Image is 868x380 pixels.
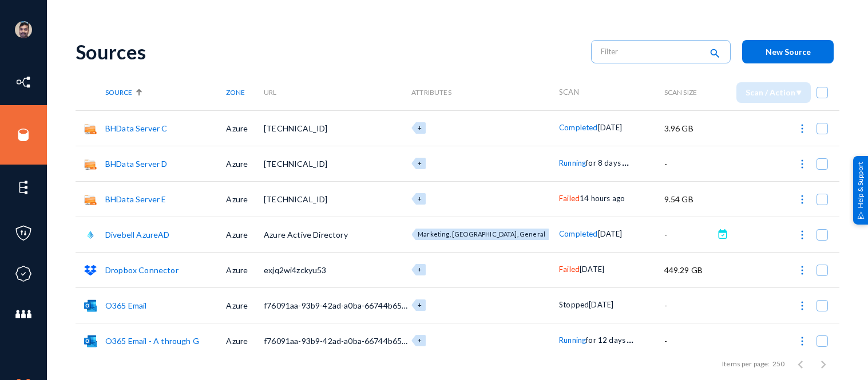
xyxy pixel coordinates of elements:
[418,337,422,344] span: +
[226,146,264,181] td: Azure
[105,194,166,204] a: BHData Server E
[631,331,633,345] span: .
[796,229,808,241] img: icon-more.svg
[15,21,32,38] img: ACg8ocK1ZkZ6gbMmCU1AeqPIsBvrTWeY1xNXvgxNjkUXxjcqAiPEIvU=s96-c
[105,230,170,239] a: Divebell AzureAD
[84,335,97,347] img: o365mail.svg
[105,88,226,97] div: Source
[812,353,835,375] button: Next page
[857,211,865,219] img: help_support.svg
[105,265,179,275] a: Dropbox Connector
[622,154,624,168] span: .
[586,158,621,167] span: for 8 days
[664,323,714,358] td: -
[589,300,613,309] span: [DATE]
[664,181,714,217] td: 9.54 GB
[664,88,697,97] span: Scan Size
[264,230,348,239] span: Azure Active Directory
[559,300,589,309] span: Stopped
[708,46,722,62] mat-icon: search
[772,359,784,369] div: 250
[766,47,811,57] span: New Source
[580,194,625,203] span: 14 hours ago
[580,265,604,274] span: [DATE]
[226,287,264,323] td: Azure
[105,336,199,346] a: O365 Email - A through G
[664,287,714,323] td: -
[598,229,623,238] span: [DATE]
[796,194,808,205] img: icon-more.svg
[418,230,545,238] span: Marketing, [GEOGRAPHIC_DATA], General
[15,225,32,242] img: icon-policies.svg
[84,158,97,170] img: smb.png
[84,122,97,135] img: smb.png
[15,306,32,323] img: icon-members.svg
[796,158,808,170] img: icon-more.svg
[796,335,808,347] img: icon-more.svg
[226,88,264,97] div: Zone
[264,194,327,204] span: [TECHNICAL_ID]
[629,331,631,345] span: .
[264,336,420,346] span: f76091aa-93b9-42ad-a0ba-66744b65c468
[664,217,714,252] td: -
[15,265,32,282] img: icon-compliance.svg
[722,359,770,369] div: Items per page:
[559,123,597,132] span: Completed
[105,159,167,169] a: BHData Server D
[598,123,623,132] span: [DATE]
[226,88,245,97] span: Zone
[418,195,422,202] span: +
[624,154,627,168] span: .
[15,179,32,196] img: icon-elements.svg
[84,193,97,206] img: smb.png
[586,335,625,345] span: for 12 days
[84,299,97,312] img: o365mail.svg
[105,301,147,310] a: O365 Email
[76,40,580,63] div: Sources
[226,252,264,287] td: Azure
[742,40,834,63] button: New Source
[627,154,629,168] span: .
[226,217,264,252] td: Azure
[789,353,812,375] button: Previous page
[226,323,264,358] td: Azure
[418,159,422,167] span: +
[601,43,701,60] input: Filter
[84,229,97,241] img: azuread.png
[796,265,808,276] img: icon-more.svg
[853,155,868,224] div: Help & Support
[264,88,276,97] span: URL
[105,88,132,97] span: Source
[226,181,264,217] td: Azure
[664,146,714,181] td: -
[418,124,422,131] span: +
[796,300,808,311] img: icon-more.svg
[559,229,597,238] span: Completed
[418,301,422,309] span: +
[664,110,714,146] td: 3.96 GB
[796,123,808,134] img: icon-more.svg
[264,159,327,169] span: [TECHNICAL_ID]
[105,123,167,133] a: BHData Server C
[418,266,422,273] span: +
[559,87,579,97] span: Scan
[264,265,326,275] span: exjq2wi4zckyu53
[664,252,714,287] td: 449.29 GB
[559,335,586,345] span: Running
[411,88,451,97] span: Attributes
[264,123,327,133] span: [TECHNICAL_ID]
[559,265,580,274] span: Failed
[15,126,32,143] img: icon-sources.svg
[226,110,264,146] td: Azure
[559,194,580,203] span: Failed
[264,301,420,310] span: f76091aa-93b9-42ad-a0ba-66744b65c468
[627,331,629,345] span: .
[559,158,586,167] span: Running
[84,264,97,277] img: dropbox.svg
[15,74,32,91] img: icon-inventory.svg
